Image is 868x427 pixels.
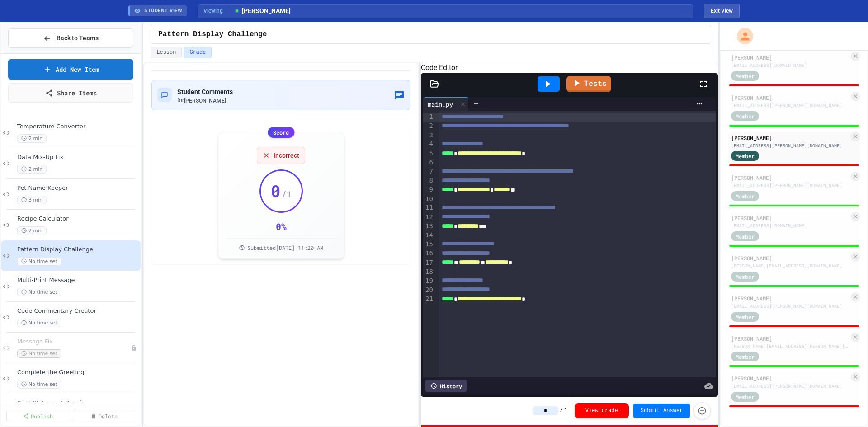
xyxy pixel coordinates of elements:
[727,26,755,47] div: My Account
[8,59,133,80] a: Add New Item
[131,345,137,351] div: Unpublished
[17,257,61,266] span: No time set
[423,131,434,140] div: 3
[731,303,849,310] div: [EMAIL_ADDRESS][PERSON_NAME][DOMAIN_NAME]
[17,134,47,143] span: 2 min
[731,142,849,149] div: [EMAIL_ADDRESS][PERSON_NAME][DOMAIN_NAME]
[560,407,563,414] span: /
[423,222,434,231] div: 13
[736,232,755,240] span: Member
[564,407,567,414] span: 1
[423,195,434,204] div: 10
[731,174,849,182] div: [PERSON_NAME]
[731,383,849,389] div: [EMAIL_ADDRESS][PERSON_NAME][DOMAIN_NAME]
[731,254,849,262] div: [PERSON_NAME]
[566,76,611,92] a: Tests
[6,410,69,422] a: Publish
[633,404,690,418] button: Submit Answer
[8,28,133,48] button: Back to Teams
[17,165,47,174] span: 2 min
[421,62,718,73] h6: Code Editor
[575,403,629,418] button: View grade
[423,258,434,267] div: 17
[17,349,61,358] span: No time set
[693,402,711,419] button: Force resubmission of student's answer (Admin only)
[17,319,61,327] span: No time set
[423,213,434,222] div: 12
[151,47,182,58] button: Lesson
[234,6,291,16] span: [PERSON_NAME]
[271,182,281,200] span: 0
[423,176,434,185] div: 8
[57,33,99,43] span: Back to Teams
[177,97,233,104] div: for
[17,307,139,315] span: Code Commentary Creator
[423,158,434,167] div: 6
[731,62,849,69] div: [EMAIL_ADDRESS][DOMAIN_NAME]
[425,380,467,392] div: History
[731,102,849,109] div: [EMAIL_ADDRESS][PERSON_NAME][DOMAIN_NAME]
[17,154,139,161] span: Data Mix-Up Fix
[17,288,61,296] span: No time set
[423,295,434,304] div: 21
[731,374,849,382] div: [PERSON_NAME]
[731,134,849,142] div: [PERSON_NAME]
[17,369,139,376] span: Complete the Greeting
[731,214,849,222] div: [PERSON_NAME]
[731,222,849,229] div: [EMAIL_ADDRESS][DOMAIN_NAME]
[736,112,755,120] span: Member
[423,286,434,295] div: 20
[736,393,755,401] span: Member
[736,272,755,281] span: Member
[736,152,755,160] span: Member
[184,98,226,104] span: [PERSON_NAME]
[17,380,61,389] span: No time set
[17,399,139,407] span: Print Statement Repair
[73,410,136,422] a: Delete
[731,294,849,302] div: [PERSON_NAME]
[17,215,139,223] span: Recipe Calculator
[423,240,434,249] div: 15
[423,113,434,122] div: 1
[423,140,434,149] div: 4
[17,226,47,235] span: 2 min
[423,203,434,212] div: 11
[282,188,292,200] span: / 1
[247,244,323,251] span: Submitted [DATE] 11:20 AM
[423,277,434,286] div: 19
[731,53,849,61] div: [PERSON_NAME]
[17,246,139,253] span: Pattern Display Challenge
[736,352,755,361] span: Member
[423,122,434,131] div: 2
[8,83,133,103] a: Share Items
[423,249,434,258] div: 16
[17,184,139,192] span: Pet Name Keeper
[731,94,849,102] div: [PERSON_NAME]
[276,220,287,233] div: 0 %
[731,334,849,343] div: [PERSON_NAME]
[423,231,434,240] div: 14
[704,4,740,18] button: Exit student view
[641,407,683,414] span: Submit Answer
[731,182,849,189] div: [EMAIL_ADDRESS][PERSON_NAME][DOMAIN_NAME]
[268,127,294,138] div: Score
[423,167,434,176] div: 7
[736,313,755,321] span: Member
[17,123,139,131] span: Temperature Converter
[17,196,47,204] span: 3 min
[423,267,434,277] div: 18
[203,7,229,15] span: Viewing
[184,47,212,58] button: Grade
[423,185,434,194] div: 9
[177,88,233,95] span: Student Comments
[423,99,458,109] div: main.py
[731,263,849,269] div: [PERSON_NAME][EMAIL_ADDRESS][DOMAIN_NAME]
[274,151,299,160] span: Incorrect
[423,97,469,111] div: main.py
[423,149,434,158] div: 5
[736,192,755,200] span: Member
[158,29,267,40] span: Pattern Display Challenge
[17,277,139,284] span: Multi-Print Message
[736,72,755,80] span: Member
[731,343,849,350] div: [PERSON_NAME][EMAIL_ADDRESS][PERSON_NAME][DOMAIN_NAME]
